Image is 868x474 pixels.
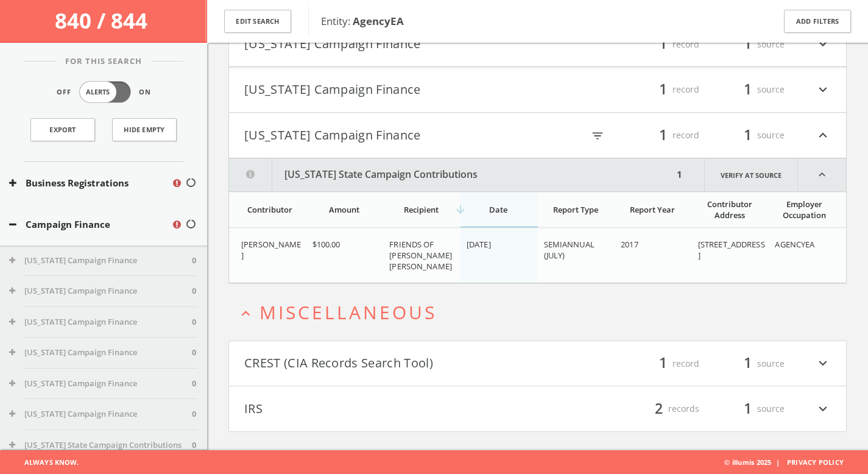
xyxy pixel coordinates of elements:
[544,204,608,215] div: Report Type
[244,79,538,100] button: [US_STATE] Campaign Finance
[9,408,192,420] button: [US_STATE] Campaign Finance
[229,158,673,191] button: [US_STATE] State Campaign Contributions
[815,353,831,374] i: expand_more
[775,239,814,250] span: AGENCYEA
[621,239,638,250] span: 2017
[815,398,831,419] i: expand_more
[244,125,538,146] button: [US_STATE] Campaign Finance
[626,125,699,146] div: record
[626,353,699,374] div: record
[312,239,340,250] span: $100.00
[626,79,699,100] div: record
[815,34,831,55] i: expand_more
[654,79,672,100] span: 1
[738,34,757,55] span: 1
[467,239,491,250] span: [DATE]
[738,353,757,374] span: 1
[312,204,376,215] div: Amount
[9,316,192,328] button: [US_STATE] Campaign Finance
[30,118,95,141] a: Export
[467,204,531,215] div: Date
[698,199,762,221] div: Contributor Address
[787,458,844,467] a: Privacy Policy
[711,79,785,100] div: source
[654,124,672,146] span: 1
[389,239,452,272] span: FRIENDS OF [PERSON_NAME] [PERSON_NAME]
[321,14,404,28] span: Entity:
[9,439,192,451] button: [US_STATE] State Campaign Contributions
[224,10,291,34] button: Edit Search
[9,285,192,297] button: [US_STATE] Campaign Finance
[55,6,152,35] span: 840 / 844
[238,305,254,322] i: expand_less
[9,176,171,190] button: Business Registrations
[238,302,847,322] button: expand_lessMiscellaneous
[738,124,757,146] span: 1
[57,87,71,97] span: Off
[9,218,171,232] button: Campaign Finance
[673,158,686,191] div: 1
[798,158,846,191] i: expand_less
[544,239,595,261] span: SEMIANNUAL (JULY)
[192,285,196,297] span: 0
[241,204,299,215] div: Contributor
[192,255,196,267] span: 0
[244,34,538,55] button: [US_STATE] Campaign Finance
[654,34,672,55] span: 1
[244,353,538,374] button: CREST (CIA Records Search Tool)
[389,204,453,215] div: Recipient
[711,353,785,374] div: source
[454,203,467,216] i: arrow_downward
[259,300,437,325] span: Miscellaneous
[9,255,192,267] button: [US_STATE] Campaign Finance
[815,79,831,100] i: expand_more
[56,55,151,68] span: For This Search
[698,239,765,261] span: [STREET_ADDRESS]
[775,199,834,221] div: Employer Occupation
[353,14,404,28] b: AgencyEA
[626,398,699,419] div: records
[591,129,604,143] i: filter_list
[815,125,831,146] i: expand_less
[244,398,538,419] button: IRS
[649,398,668,419] span: 2
[704,158,798,191] a: Verify at source
[711,34,785,55] div: source
[192,347,196,359] span: 0
[621,204,685,215] div: Report Year
[626,34,699,55] div: record
[771,458,785,467] span: |
[711,125,785,146] div: source
[192,378,196,390] span: 0
[784,10,851,34] button: Add Filters
[112,118,177,141] button: Hide Empty
[229,228,846,283] div: grid
[738,79,757,100] span: 1
[654,353,672,374] span: 1
[192,316,196,328] span: 0
[711,398,785,419] div: source
[9,347,192,359] button: [US_STATE] Campaign Finance
[241,239,302,261] span: [PERSON_NAME]
[139,87,151,97] span: On
[738,398,757,419] span: 1
[192,408,196,420] span: 0
[192,439,196,451] span: 0
[9,378,192,390] button: [US_STATE] Campaign Finance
